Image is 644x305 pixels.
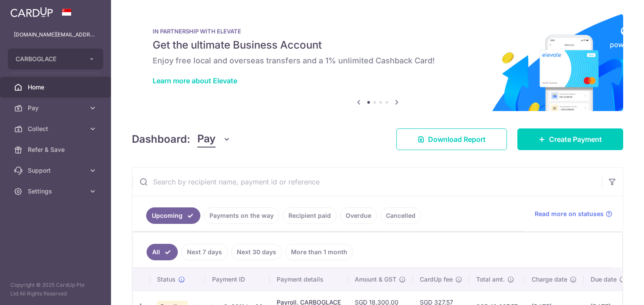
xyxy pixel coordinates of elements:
h6: Enjoy free local and overseas transfers and a 1% unlimited Cashback Card! [153,56,602,66]
span: Charge date [532,275,567,284]
span: CardUp fee [420,275,453,284]
span: Total amt. [476,275,505,284]
a: Download Report [396,128,507,150]
a: Cancelled [380,207,421,224]
h5: Get the ultimate Business Account [153,38,602,52]
a: Payments on the way [204,207,279,224]
a: More than 1 month [285,244,353,260]
img: CardUp [10,7,53,17]
button: Pay [197,131,231,148]
span: Support [28,166,85,175]
a: Overdue [340,207,377,224]
span: Home [28,83,85,92]
a: Next 30 days [231,244,282,260]
span: Download Report [428,134,486,144]
a: Read more on statuses [535,210,612,218]
span: Pay [28,104,85,112]
a: All [147,244,178,260]
span: Due date [591,275,617,284]
p: IN PARTNERSHIP WITH ELEVATE [153,28,602,35]
a: Learn more about Elevate [153,76,237,85]
span: Create Payment [549,134,602,144]
th: Payment details [270,268,348,291]
h4: Dashboard: [132,131,190,147]
span: Read more on statuses [535,210,604,218]
img: Renovation banner [132,14,623,111]
span: Pay [197,131,216,148]
p: [DOMAIN_NAME][EMAIL_ADDRESS][DOMAIN_NAME] [14,30,97,39]
a: Create Payment [517,128,623,150]
span: Status [157,275,176,284]
span: CARBOGLACE [16,55,80,63]
button: CARBOGLACE [8,49,103,69]
span: Collect [28,125,85,133]
span: Refer & Save [28,145,85,154]
a: Recipient paid [283,207,337,224]
a: Next 7 days [181,244,228,260]
span: Amount & GST [355,275,396,284]
span: Settings [28,187,85,196]
a: Upcoming [146,207,200,224]
th: Payment ID [205,268,270,291]
input: Search by recipient name, payment id or reference [132,168,602,196]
